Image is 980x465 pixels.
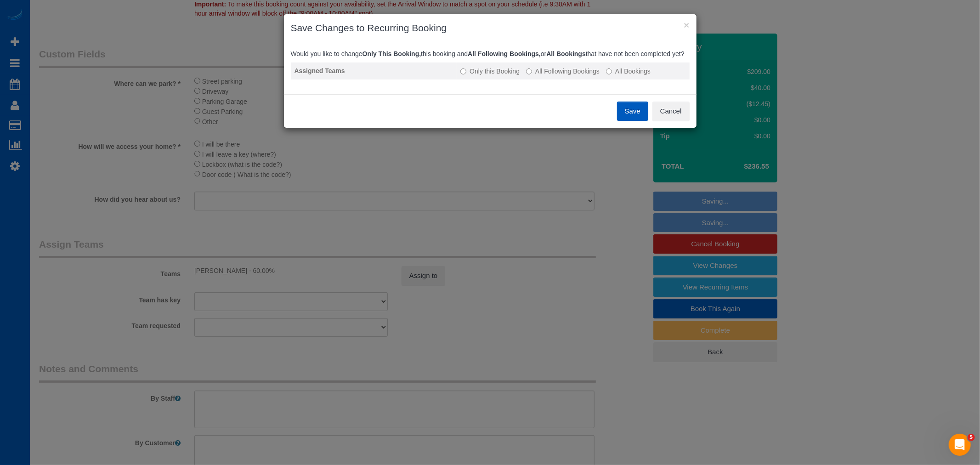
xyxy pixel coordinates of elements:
[291,49,690,58] p: Would you like to change this booking and or that have not been completed yet?
[468,50,541,57] b: All Following Bookings,
[363,50,421,57] b: Only This Booking,
[291,21,690,35] h3: Save Changes to Recurring Booking
[460,67,520,76] label: All other bookings in the series will remain the same.
[526,67,600,76] label: This and all the bookings after it will be changed.
[526,68,532,74] input: All Following Bookings
[606,67,651,76] label: All bookings that have not been completed yet will be changed.
[617,102,648,121] button: Save
[295,67,345,74] strong: Assigned Teams
[460,68,466,74] input: Only this Booking
[546,50,586,57] b: All Bookings
[684,20,689,30] button: ×
[606,68,612,74] input: All Bookings
[949,434,971,456] iframe: Intercom live chat
[968,434,975,441] span: 5
[652,102,690,121] button: Cancel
